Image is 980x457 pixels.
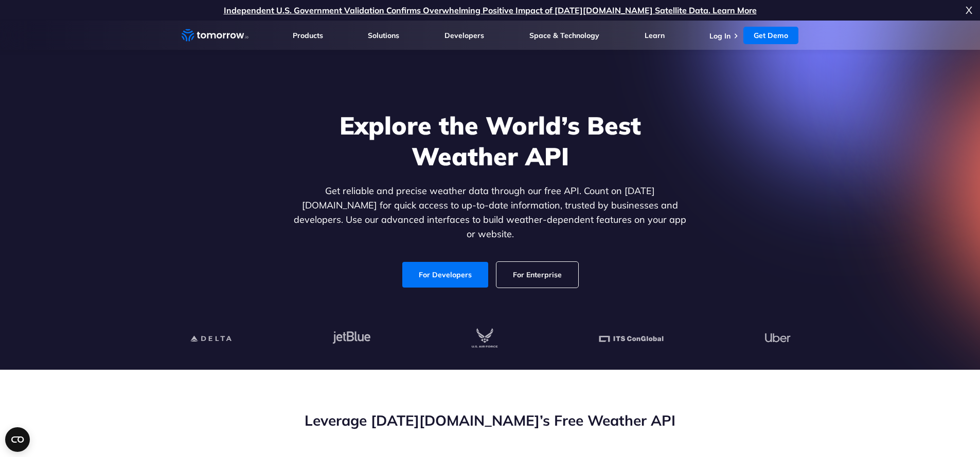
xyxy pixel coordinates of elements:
[292,110,689,172] h1: Explore the World’s Best Weather API
[368,31,399,40] a: Solutions
[402,262,488,288] a: For Developers
[444,31,484,40] a: Developers
[645,31,665,40] a: Learn
[293,31,323,40] a: Products
[743,27,798,44] a: Get Demo
[5,427,30,452] button: Open CMP widget
[709,31,730,41] a: Log In
[224,5,757,15] a: Independent U.S. Government Validation Confirms Overwhelming Positive Impact of [DATE][DOMAIN_NAM...
[292,184,689,241] p: Get reliable and precise weather data through our free API. Count on [DATE][DOMAIN_NAME] for quic...
[529,31,599,40] a: Space & Technology
[496,262,578,288] a: For Enterprise
[182,28,248,43] a: Home link
[182,411,799,430] h2: Leverage [DATE][DOMAIN_NAME]’s Free Weather API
